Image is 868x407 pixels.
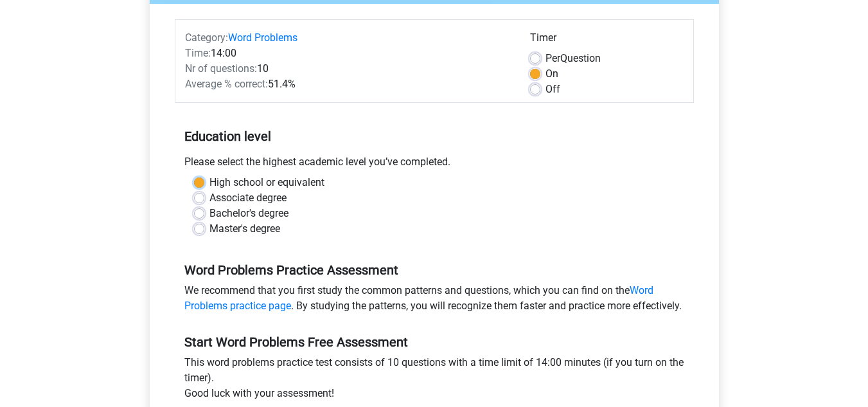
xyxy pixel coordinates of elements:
[209,221,280,237] label: Master's degree
[209,190,287,206] label: Associate degree
[175,154,694,175] div: Please select the highest academic level you’ve completed.
[185,32,228,44] span: Category:
[185,47,211,59] span: Time:
[545,52,560,64] span: Per
[185,78,268,90] span: Average % correct:
[209,206,288,221] label: Bachelor's degree
[545,51,601,66] label: Question
[175,355,694,406] div: This word problems practice test consists of 10 questions with a time limit of 14:00 minutes (if ...
[175,77,520,92] div: 51.4%
[530,30,684,51] div: Timer
[228,32,297,44] a: Word Problems
[185,62,257,75] span: Nr of questions:
[175,61,520,77] div: 10
[209,175,324,190] label: High school or equivalent
[184,334,684,350] h5: Start Word Problems Free Assessment
[175,283,694,319] div: We recommend that you first study the common patterns and questions, which you can find on the . ...
[184,262,684,278] h5: Word Problems Practice Assessment
[545,82,560,97] label: Off
[175,46,520,61] div: 14:00
[545,66,558,82] label: On
[184,123,684,149] h5: Education level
